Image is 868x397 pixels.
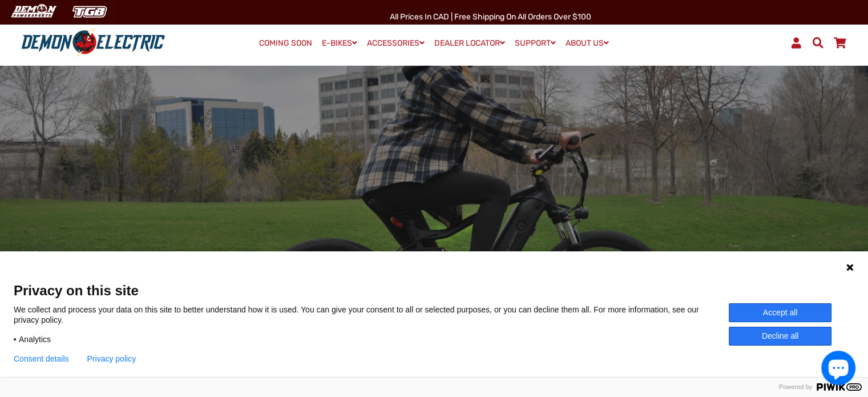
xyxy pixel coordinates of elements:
a: SUPPORT [511,35,560,51]
button: Accept all [729,303,831,322]
img: Demon Electric [6,2,60,21]
button: Decline all [729,327,831,346]
a: ACCESSORIES [363,35,429,51]
a: ABOUT US [562,35,613,51]
span: Analytics [19,334,51,344]
a: DEALER LOCATOR [430,35,509,51]
button: Consent details [14,354,69,363]
span: All Prices in CAD | Free shipping on all orders over $100 [390,12,591,22]
img: TGB Canada [66,2,113,21]
inbox-online-store-chat: Shopify online store chat [818,351,859,388]
span: Powered by [774,383,817,391]
a: Privacy policy [87,354,136,363]
p: We collect and process your data on this site to better understand how it is used. You can give y... [14,304,729,325]
img: Demon Electric logo [17,28,169,58]
a: E-BIKES [318,35,361,51]
a: COMING SOON [255,35,316,51]
span: Privacy on this site [14,282,854,299]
